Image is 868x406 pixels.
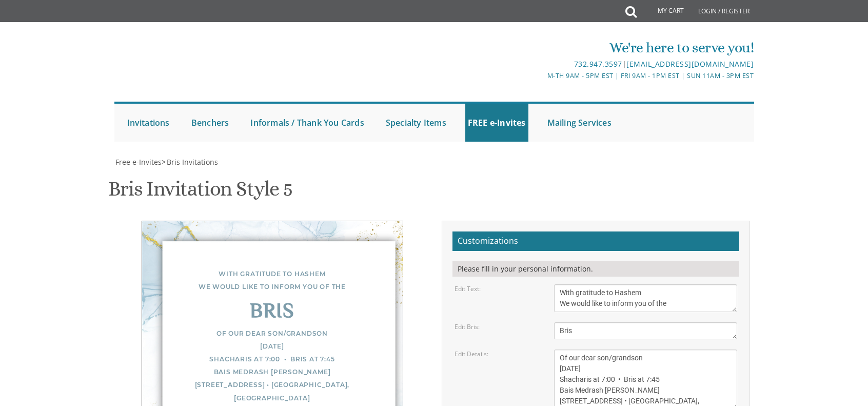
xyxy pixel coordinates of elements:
a: Benchers [189,104,232,142]
a: Informals / Thank You Cards [248,104,366,142]
div: We're here to serve you! [328,37,754,58]
a: My Cart [636,1,691,22]
a: FREE e-Invites [465,104,528,142]
label: Edit Text: [455,284,481,293]
div: Of our dear son/grandson [DATE] Shacharis at 7:00 • Bris at 7:45 Bais Medrash [PERSON_NAME] [STRE... [163,327,382,404]
a: Bris Invitations [166,157,218,167]
a: Free e-Invites [114,157,162,167]
textarea: With gratitude to Hashem We would like to inform you of the [554,284,738,312]
div: With gratitude to Hashem We would like to inform you of the [163,267,382,293]
div: Bris [163,306,382,319]
span: Free e-Invites [115,157,162,167]
textarea: Bris [554,322,738,339]
span: > [162,157,218,167]
a: Mailing Services [545,104,614,142]
a: Invitations [125,104,172,142]
a: [EMAIL_ADDRESS][DOMAIN_NAME] [626,59,754,69]
div: | [328,58,754,70]
div: M-Th 9am - 5pm EST | Fri 9am - 1pm EST | Sun 11am - 3pm EST [328,70,754,81]
a: 732.947.3597 [574,59,622,69]
a: Specialty Items [383,104,449,142]
label: Edit Bris: [455,322,480,331]
span: Bris Invitations [167,157,218,167]
div: Please fill in your personal information. [452,261,739,277]
h2: Customizations [452,231,739,251]
label: Edit Details: [455,350,488,358]
h1: Bris Invitation Style 5 [108,178,292,208]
